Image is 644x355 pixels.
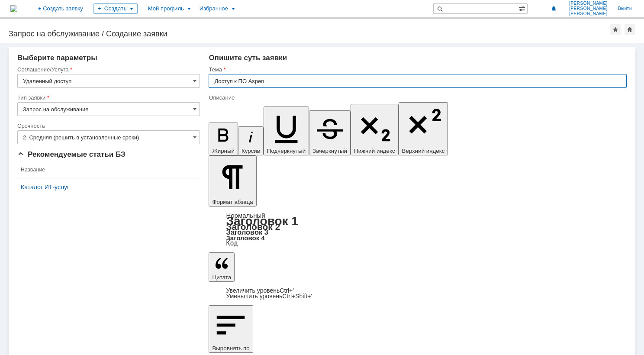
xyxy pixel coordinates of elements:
span: Ctrl+Shift+' [282,293,312,300]
span: [PERSON_NAME] [569,1,608,6]
button: Выровнять по [209,305,253,353]
th: Название [17,161,200,178]
span: Расширенный поиск [518,4,527,12]
button: Цитата [209,252,235,282]
img: logo [10,5,17,12]
a: Заголовок 2 [226,222,280,232]
a: Нормальный [226,212,265,219]
div: Тип заявки [17,95,198,100]
button: Нижний индекс [351,104,399,155]
button: Жирный [209,123,238,155]
button: Курсив [238,126,264,155]
div: Запрос на обслуживание / Создание заявки [9,29,610,38]
span: Жирный [212,148,235,154]
a: Заголовок 3 [226,228,268,236]
span: Верхний индекс [402,148,445,154]
div: Срочность [17,123,198,129]
button: Формат абзаца [209,155,256,207]
div: Соглашение/Услуга [17,67,198,72]
div: Описание [209,95,625,100]
span: Подчеркнутый [267,148,306,154]
span: [PERSON_NAME] [569,11,608,16]
a: Increase [226,287,294,294]
a: Каталог ИТ-услуг [21,184,196,190]
div: Цитата [209,288,627,299]
span: Зачеркнутый [312,148,347,154]
span: Нижний индекс [354,148,395,154]
span: Формат абзаца [212,199,253,205]
div: Тема [209,67,625,72]
span: Курсив [241,148,260,154]
a: Decrease [226,293,312,300]
button: Зачеркнутый [309,110,351,155]
span: Цитата [212,274,231,281]
div: Формат абзаца [209,213,627,246]
span: Ctrl+' [280,287,294,294]
a: Код [226,239,238,247]
a: Заголовок 4 [226,234,264,242]
span: Рекомендуемые статьи БЗ [17,150,126,158]
button: Верхний индекс [399,102,448,155]
span: Выберите параметры [17,54,97,62]
div: Сделать домашней страницей [625,24,635,35]
div: Создать [93,3,138,14]
span: Опишите суть заявки [209,54,287,62]
a: Перейти на домашнюю страницу [10,5,17,12]
button: Подчеркнутый [264,106,309,155]
span: [PERSON_NAME] [569,6,608,11]
a: Заголовок 1 [226,214,298,228]
span: Выровнять по [212,345,249,352]
div: Добавить в избранное [610,24,621,35]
